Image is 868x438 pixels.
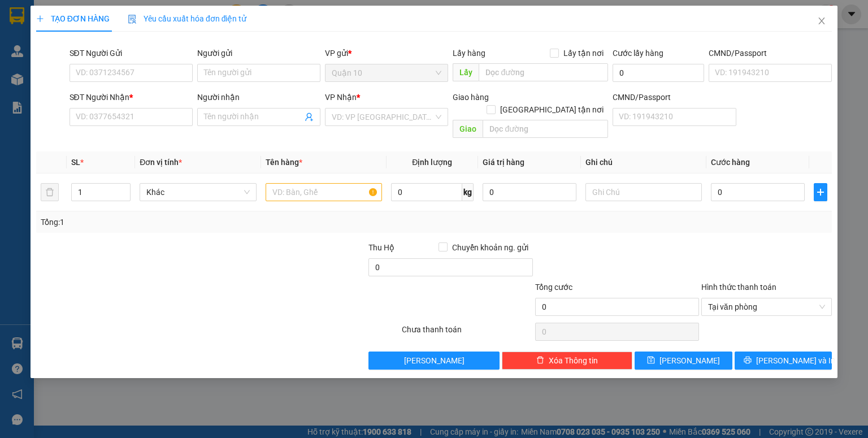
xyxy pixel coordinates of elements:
[708,298,825,315] span: Tại văn phòng
[325,47,448,59] div: VP gửi
[448,241,533,254] span: Chuyển khoản ng. gửi
[36,14,110,23] span: TẠO ĐƠN HÀNG
[635,352,732,370] button: save[PERSON_NAME]
[70,47,193,59] div: SĐT Người Gửi
[581,151,706,174] th: Ghi chú
[70,91,193,103] div: SĐT Người Nhận
[368,243,394,252] span: Thu Hộ
[536,356,544,365] span: delete
[585,183,702,201] input: Ghi Chú
[453,120,483,138] span: Giao
[412,158,452,167] span: Định lượng
[462,183,474,201] span: kg
[128,14,247,23] span: Yêu cầu xuất hóa đơn điện tử
[401,323,533,343] div: Chưa thanh toán
[613,49,663,58] label: Cước lấy hàng
[266,183,382,201] input: VD: Bàn, Ghế
[266,158,302,167] span: Tên hàng
[744,356,752,365] span: printer
[483,158,524,167] span: Giá trị hàng
[325,93,357,102] span: VP Nhận
[453,63,479,81] span: Lấy
[817,16,826,25] span: close
[559,47,608,59] span: Lấy tận nơi
[453,49,485,58] span: Lấy hàng
[756,354,835,367] span: [PERSON_NAME] và In
[814,188,827,197] span: plus
[709,47,832,59] div: CMND/Passport
[140,158,182,167] span: Đơn vị tính
[483,120,608,138] input: Dọc đường
[701,283,776,292] label: Hình thức thanh toán
[735,352,832,370] button: printer[PERSON_NAME] và In
[197,47,320,59] div: Người gửi
[806,6,837,37] button: Close
[647,356,655,365] span: save
[549,354,598,367] span: Xóa Thông tin
[496,103,608,116] span: [GEOGRAPHIC_DATA] tận nơi
[659,354,720,367] span: [PERSON_NAME]
[36,15,44,23] span: plus
[146,184,249,201] span: Khác
[41,183,59,201] button: delete
[814,183,827,201] button: plus
[502,352,632,370] button: deleteXóa Thông tin
[41,216,336,228] div: Tổng: 1
[479,63,608,81] input: Dọc đường
[368,352,499,370] button: [PERSON_NAME]
[128,15,137,24] img: icon
[404,354,465,367] span: [PERSON_NAME]
[197,91,320,103] div: Người nhận
[332,64,441,81] span: Quận 10
[535,283,572,292] span: Tổng cước
[613,64,704,82] input: Cước lấy hàng
[483,183,576,201] input: 0
[453,93,489,102] span: Giao hàng
[71,158,80,167] span: SL
[711,158,750,167] span: Cước hàng
[305,112,314,122] span: user-add
[613,91,736,103] div: CMND/Passport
